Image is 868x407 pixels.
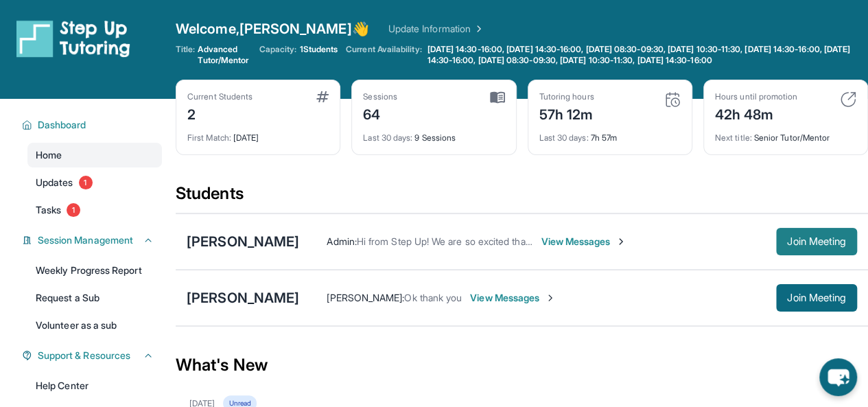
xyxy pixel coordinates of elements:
[363,102,397,124] div: 64
[776,228,857,255] button: Join Meeting
[16,19,130,58] img: logo
[470,291,556,305] span: View Messages
[715,91,797,102] div: Hours until promotion
[664,91,681,108] img: card
[363,124,504,143] div: 9 Sessions
[176,44,195,66] span: Title:
[38,233,133,247] span: Session Management
[427,44,865,66] span: [DATE] 14:30-16:00, [DATE] 14:30-16:00, [DATE] 08:30-09:30, [DATE] 10:30-11:30, [DATE] 14:30-16:0...
[187,124,329,143] div: [DATE]
[27,286,162,310] a: Request a Sub
[27,170,162,195] a: Updates1
[27,143,162,167] a: Home
[490,91,505,104] img: card
[715,124,856,143] div: Senior Tutor/Mentor
[32,349,154,362] button: Support & Resources
[79,176,93,189] span: 1
[187,91,253,102] div: Current Students
[715,102,797,124] div: 42h 48m
[38,349,130,362] span: Support & Resources
[38,118,86,132] span: Dashboard
[363,132,412,143] span: Last 30 days :
[404,292,462,303] span: Ok thank you
[32,118,154,132] button: Dashboard
[840,91,856,108] img: card
[176,335,868,395] div: What's New
[36,148,62,162] span: Home
[187,132,231,143] span: First Match :
[615,236,626,247] img: Chevron-Right
[819,358,857,396] button: chat-button
[545,292,556,303] img: Chevron-Right
[32,233,154,247] button: Session Management
[541,235,626,248] span: View Messages
[176,183,868,213] div: Students
[327,235,356,247] span: Admin :
[316,91,329,102] img: card
[27,198,162,222] a: Tasks1
[259,44,297,55] span: Capacity:
[363,91,397,102] div: Sessions
[539,91,594,102] div: Tutoring hours
[715,132,752,143] span: Next title :
[539,132,589,143] span: Last 30 days :
[176,19,369,38] span: Welcome, [PERSON_NAME] 👋
[471,22,484,36] img: Chevron Right
[67,203,80,217] span: 1
[187,102,253,124] div: 2
[198,44,250,66] span: Advanced Tutor/Mentor
[27,373,162,398] a: Help Center
[776,284,857,312] button: Join Meeting
[299,44,338,55] span: 1 Students
[388,22,484,36] a: Update Information
[787,294,846,302] span: Join Meeting
[187,232,299,251] div: [PERSON_NAME]
[27,313,162,338] a: Volunteer as a sub
[187,288,299,307] div: [PERSON_NAME]
[539,124,681,143] div: 7h 57m
[36,203,61,217] span: Tasks
[425,44,868,66] a: [DATE] 14:30-16:00, [DATE] 14:30-16:00, [DATE] 08:30-09:30, [DATE] 10:30-11:30, [DATE] 14:30-16:0...
[27,258,162,283] a: Weekly Progress Report
[539,102,594,124] div: 57h 12m
[787,237,846,246] span: Join Meeting
[346,44,421,66] span: Current Availability:
[36,176,73,189] span: Updates
[327,292,404,303] span: [PERSON_NAME] :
